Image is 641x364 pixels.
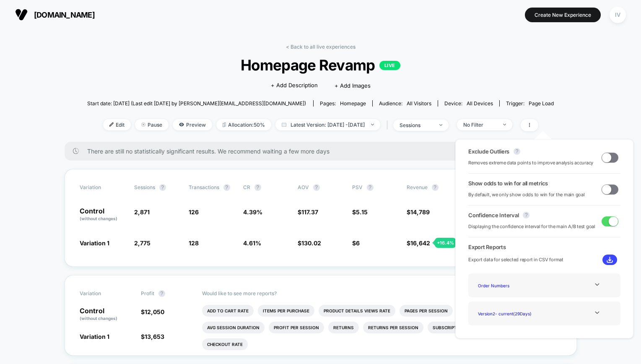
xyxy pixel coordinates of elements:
[141,122,145,127] img: end
[514,148,520,155] button: ?
[158,290,165,297] button: ?
[258,305,314,317] li: Items Per Purchase
[298,208,318,216] span: $
[407,184,428,190] span: Revenue
[202,290,562,296] p: Would like to see more reports?
[80,184,126,191] span: Variation
[352,239,360,247] span: $
[80,307,132,322] p: Control
[506,100,554,107] div: Trigger:
[298,239,321,247] span: $
[367,184,374,191] button: ?
[243,184,250,190] span: CR
[145,333,164,340] span: 13,653
[80,216,117,221] span: (without changes)
[275,119,380,130] span: Latest Version: [DATE] - [DATE]
[80,333,109,340] span: Variation 1
[363,322,423,333] li: Returns Per Session
[202,322,265,333] li: Avg Session Duration
[141,308,164,315] span: $
[80,316,117,321] span: (without changes)
[503,124,506,125] img: end
[189,208,199,216] span: 126
[435,238,456,248] div: + 16.4 %
[328,322,359,333] li: Returns
[313,184,320,191] button: ?
[286,44,356,50] a: < Back to all live experiences
[352,208,368,216] span: $
[468,244,620,250] span: Export Reports
[189,239,199,247] span: 128
[80,239,109,247] span: Variation 1
[407,239,430,247] span: $
[467,100,493,107] span: all devices
[282,122,286,127] img: calendar
[525,8,601,22] button: Create New Experience
[379,61,400,70] p: LIVE
[301,208,318,216] span: 117.37
[189,184,219,190] span: Transactions
[475,280,542,291] div: Order Numbers
[15,8,28,21] img: Visually logo
[463,122,497,128] div: No Filter
[243,208,262,216] span: 4.39 %
[87,148,560,155] span: There are still no statistically significant results. We recommend waiting a few more days
[407,100,431,107] span: All Visitors
[428,322,473,333] li: Subscriptions
[110,56,530,74] span: Homepage Revamp
[145,308,164,315] span: 12,050
[607,257,613,263] img: download
[468,180,548,187] span: Show odds to win for all metrics
[475,308,542,319] div: Version 2 - current ( 29 Days)
[298,184,309,190] span: AOV
[202,338,248,350] li: Checkout Rate
[410,239,430,247] span: 16,642
[407,208,430,216] span: $
[356,239,360,247] span: 6
[352,184,363,190] span: PSV
[301,239,321,247] span: 130.02
[243,239,261,247] span: 4.61 %
[109,122,114,127] img: edit
[468,191,585,199] span: By default, we only show odds to win for the main goal
[468,223,595,231] span: Displaying the confidence interval for the main A/B test goal
[468,148,509,155] span: Exclude Outliers
[134,208,150,216] span: 2,871
[134,239,151,247] span: 2,775
[379,100,431,107] div: Audience:
[223,122,226,127] img: rebalance
[254,184,261,191] button: ?
[410,208,430,216] span: 14,789
[141,290,154,296] span: Profit
[202,305,254,317] li: Add To Cart Rate
[223,184,230,191] button: ?
[400,122,433,128] div: sessions
[320,100,366,107] div: Pages:
[134,184,155,190] span: Sessions
[468,159,593,167] span: Removes extreme data points to improve analysis accuracy
[271,81,318,90] span: + Add Description
[432,184,439,191] button: ?
[400,305,453,317] li: Pages Per Session
[529,100,554,107] span: Page Load
[269,322,324,333] li: Profit Per Session
[438,100,499,107] span: Device:
[607,6,628,23] button: IV
[468,212,519,218] span: Confidence Interval
[610,7,626,23] div: IV
[319,305,395,317] li: Product Details Views Rate
[371,124,374,125] img: end
[34,10,95,19] span: [DOMAIN_NAME]
[439,124,442,126] img: end
[159,184,166,191] button: ?
[103,119,131,130] span: Edit
[135,119,169,130] span: Pause
[13,8,97,21] button: [DOMAIN_NAME]
[468,256,563,264] span: Export data for selected report in CSV format
[356,208,368,216] span: 5.15
[173,119,212,130] span: Preview
[340,100,366,107] span: homepage
[335,82,371,89] span: + Add Images
[384,119,393,131] span: |
[523,212,529,218] button: ?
